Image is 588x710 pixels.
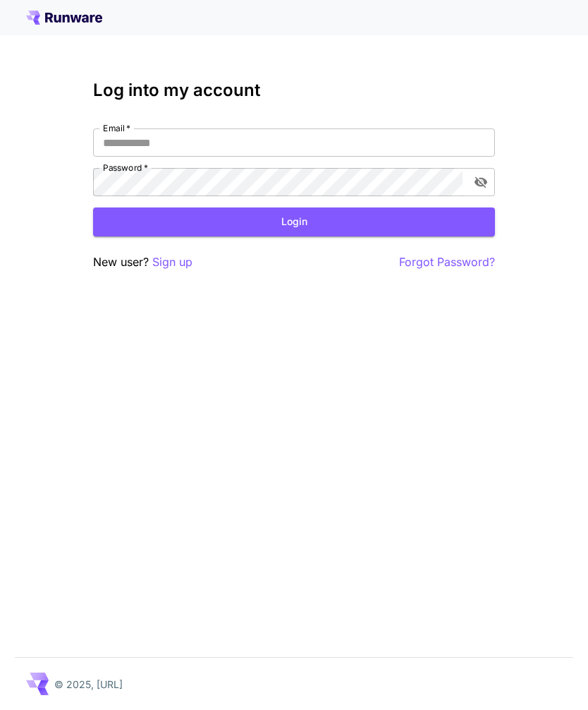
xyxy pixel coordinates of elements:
p: © 2025, [URL] [54,677,123,692]
label: Password [103,162,148,174]
button: Login [93,207,495,236]
p: New user? [93,253,192,271]
button: toggle password visibility [468,169,494,195]
label: Email [103,122,130,134]
button: Sign up [152,253,192,271]
button: Forgot Password? [399,253,495,271]
h3: Log into my account [93,80,495,100]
